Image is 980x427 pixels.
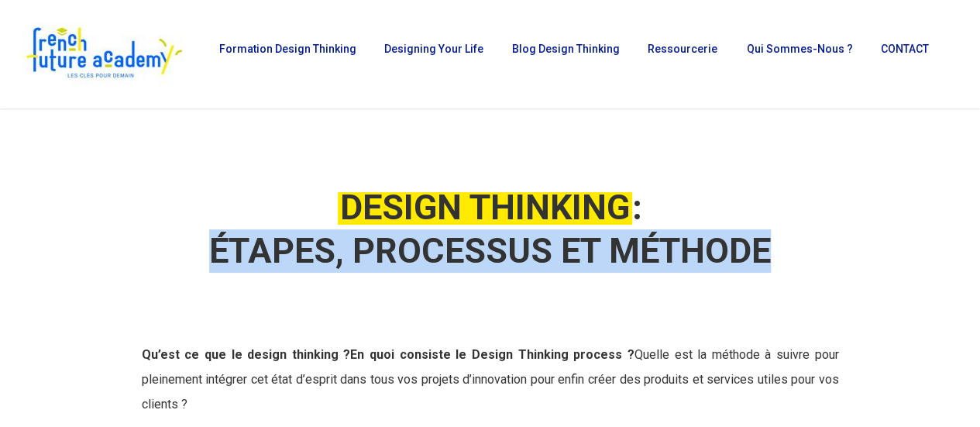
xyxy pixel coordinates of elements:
[142,347,351,362] span: Qu’est ce que le design thinking ?
[512,43,620,55] span: Blog Design Thinking
[746,43,852,55] span: Qui sommes-nous ?
[873,43,935,65] a: CONTACT
[881,43,929,55] span: CONTACT
[142,347,634,362] strong: En quoi consiste le Design Thinking process ?
[338,187,632,228] em: DESIGN THINKING
[209,230,771,271] strong: ÉTAPES, PROCESSUS ET MÉTHODE
[211,43,361,65] a: Formation Design Thinking
[384,43,483,55] span: Designing Your Life
[22,23,185,85] img: French Future Academy
[738,43,857,65] a: Qui sommes-nous ?
[504,43,624,65] a: Blog Design Thinking
[338,187,642,228] strong: :
[648,43,717,55] span: Ressourcerie
[640,43,723,65] a: Ressourcerie
[142,347,839,412] span: Quelle est la méthode à suivre pour pleinement intégrer cet état d’esprit dans tous vos projets d...
[219,43,356,55] span: Formation Design Thinking
[377,43,489,65] a: Designing Your Life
